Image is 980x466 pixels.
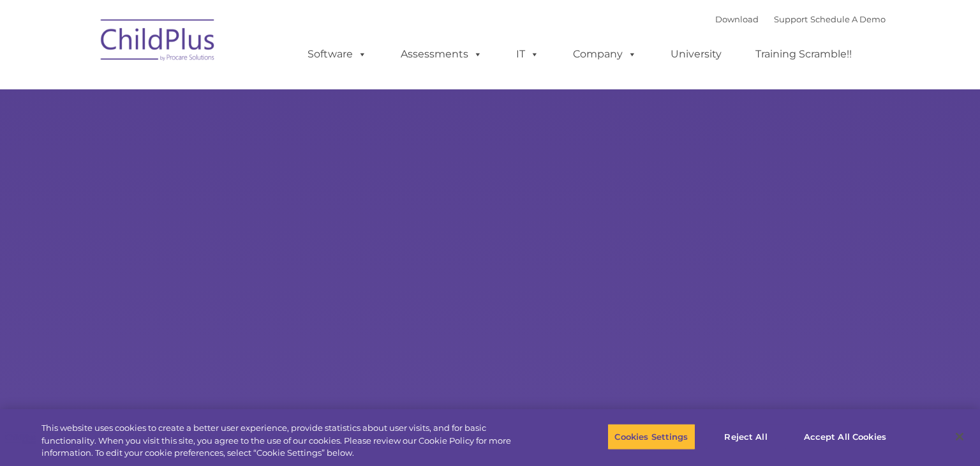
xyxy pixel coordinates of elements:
button: Cookies Settings [607,423,695,450]
button: Reject All [706,423,786,450]
button: Close [946,423,974,451]
a: Assessments [388,41,495,67]
a: Schedule A Demo [810,14,886,24]
img: ChildPlus by Procare Solutions [94,10,222,74]
div: This website uses cookies to create a better user experience, provide statistics about user visit... [41,422,539,460]
a: Download [715,14,759,24]
font: | [715,14,886,24]
a: IT [503,41,552,67]
button: Accept All Cookies [797,423,893,450]
a: Support [774,14,808,24]
a: Training Scramble!! [743,41,865,67]
a: University [658,41,734,67]
a: Company [560,41,650,67]
a: Software [295,41,380,67]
